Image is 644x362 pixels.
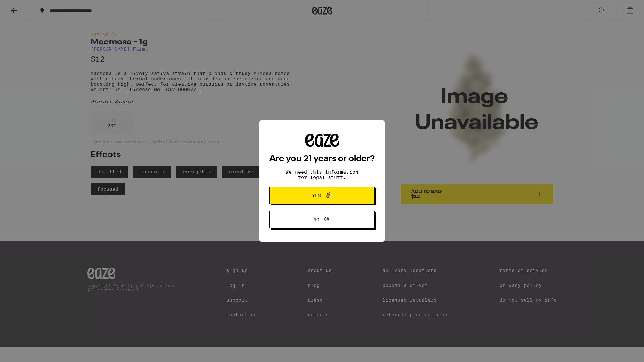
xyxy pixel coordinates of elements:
[313,217,319,222] span: No
[312,193,321,198] span: Yes
[269,211,375,228] button: No
[602,342,637,359] iframe: Opens a widget where you can find more information
[269,155,375,163] h2: Are you 21 years or older?
[280,169,364,180] p: We need this information for legal stuff.
[269,187,375,204] button: Yes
